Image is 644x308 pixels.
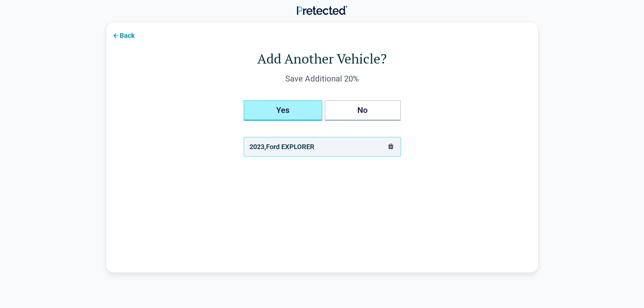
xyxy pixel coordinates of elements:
[244,100,322,121] button: Yes
[325,100,401,121] button: No
[244,100,401,121] div: Add Another Vehicles?
[249,141,314,152] div: 2023 , Ford EXPLORER
[133,49,511,68] h1: Add Another Vehicle?
[106,27,140,43] button: Back
[387,142,395,151] button: delete
[133,73,511,84] div: Save Additional 20%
